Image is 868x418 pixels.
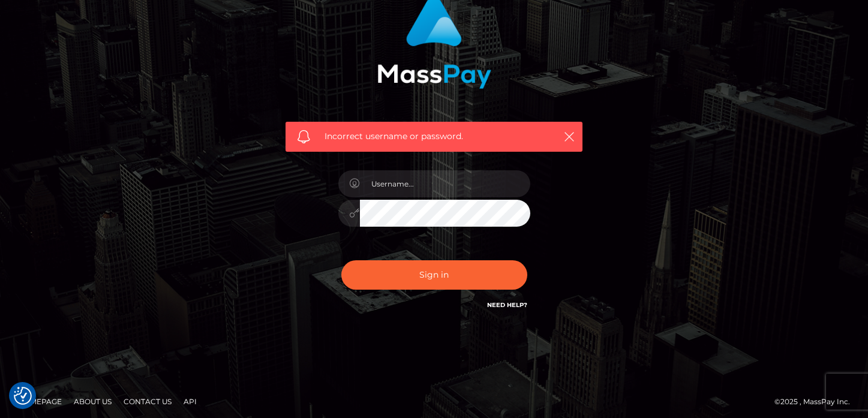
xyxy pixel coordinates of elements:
[341,260,527,290] button: Sign in
[487,301,527,309] a: Need Help?
[14,387,32,405] button: Consent Preferences
[360,170,530,197] input: Username...
[69,392,116,411] a: About Us
[774,395,859,408] div: © 2025 , MassPay Inc.
[13,392,67,411] a: Homepage
[14,387,32,405] img: Revisit consent button
[119,392,176,411] a: Contact Us
[179,392,202,411] a: API
[325,130,543,143] span: Incorrect username or password.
